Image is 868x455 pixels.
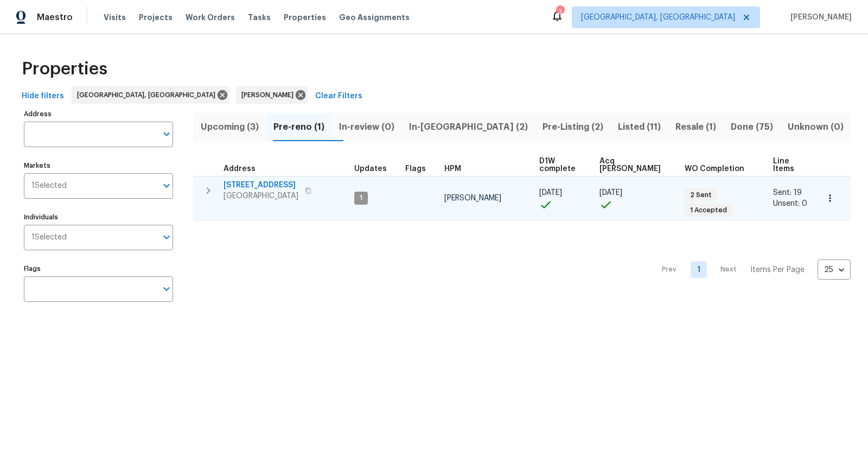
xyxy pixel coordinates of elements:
[272,119,325,135] span: Pre-reno (1)
[444,194,501,202] span: [PERSON_NAME]
[248,14,271,21] span: Tasks
[556,7,564,17] div: 3
[730,119,774,135] span: Done (75)
[541,119,604,135] span: Pre-Listing (2)
[405,165,426,173] span: Flags
[338,119,395,135] span: In-review (0)
[224,191,298,201] span: [GEOGRAPHIC_DATA]
[773,157,800,173] span: Line Items
[674,119,717,135] span: Resale (1)
[24,111,173,117] label: Address
[599,157,666,173] span: Acq [PERSON_NAME]
[581,12,735,23] span: [GEOGRAPHIC_DATA], [GEOGRAPHIC_DATA]
[773,189,802,197] span: Sent: 19
[750,264,805,275] p: Items Per Page
[685,165,744,173] span: WO Completion
[24,214,173,220] label: Individuals
[686,191,716,200] span: 2 Sent
[139,12,173,23] span: Projects
[37,12,73,23] span: Maestro
[339,12,410,23] span: Geo Assignments
[787,119,844,135] span: Unknown (0)
[315,90,362,103] span: Clear Filters
[104,12,126,23] span: Visits
[773,200,807,207] span: Unsent: 0
[408,119,528,135] span: In-[GEOGRAPHIC_DATA] (2)
[284,12,326,23] span: Properties
[311,86,367,106] button: Clear Filters
[355,193,367,203] span: 1
[444,165,461,173] span: HPM
[539,157,581,173] span: D1W complete
[224,180,298,191] span: [STREET_ADDRESS]
[354,165,387,173] span: Updates
[77,90,220,100] span: [GEOGRAPHIC_DATA], [GEOGRAPHIC_DATA]
[159,281,174,296] button: Open
[686,206,731,215] span: 1 Accepted
[159,127,174,142] button: Open
[159,178,174,193] button: Open
[24,162,173,169] label: Markets
[224,165,256,173] span: Address
[599,189,622,197] span: [DATE]
[24,266,173,272] label: Flags
[691,261,707,278] a: Goto page 1
[22,64,107,74] span: Properties
[200,119,259,135] span: Upcoming (3)
[786,12,852,23] span: [PERSON_NAME]
[31,181,67,191] span: 1 Selected
[31,233,67,242] span: 1 Selected
[236,86,308,104] div: [PERSON_NAME]
[818,256,851,284] div: 25
[241,90,298,100] span: [PERSON_NAME]
[617,119,661,135] span: Listed (11)
[652,227,851,312] nav: Pagination Navigation
[159,230,174,245] button: Open
[17,86,68,106] button: Hide filters
[539,189,562,197] span: [DATE]
[72,86,229,104] div: [GEOGRAPHIC_DATA], [GEOGRAPHIC_DATA]
[22,90,64,103] span: Hide filters
[186,12,235,23] span: Work Orders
